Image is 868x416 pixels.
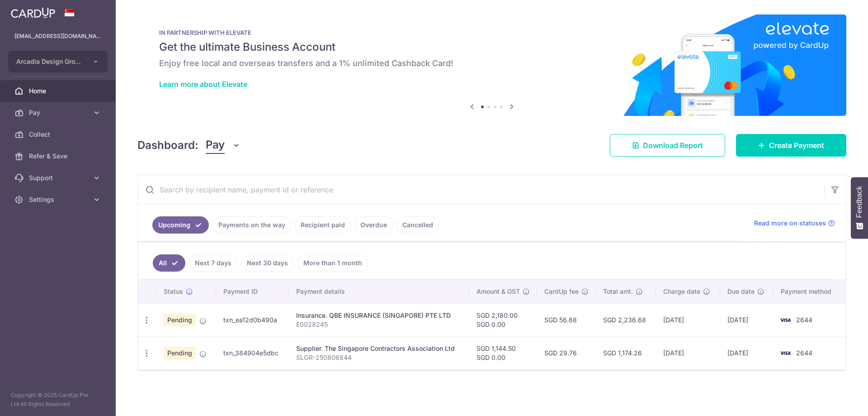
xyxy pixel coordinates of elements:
span: Create Payment [769,140,824,151]
h4: Dashboard: [137,137,198,153]
span: Pending [164,347,196,359]
span: Total amt. [603,287,633,296]
span: Due date [727,287,755,296]
span: Read more on statuses [754,219,826,228]
a: Cancelled [396,216,439,234]
td: [DATE] [720,303,774,336]
span: Charge date [663,287,700,296]
span: Pay [206,137,225,154]
a: Recipient paid [295,216,351,234]
a: Read more on statuses [754,219,835,228]
p: [EMAIL_ADDRESS][DOMAIN_NAME] [14,32,101,41]
span: Arcadia Design Group Pte Ltd [16,57,83,66]
a: Next 30 days [241,254,294,272]
th: Payment details [289,280,469,303]
a: Next 7 days [189,254,237,272]
a: All [153,254,185,272]
td: SGD 56.68 [537,303,596,336]
th: Payment method [774,280,845,303]
a: Payments on the way [212,216,291,234]
span: CardUp fee [544,287,579,296]
span: Amount & GST [476,287,520,296]
input: Search by recipient name, payment id or reference [138,175,824,204]
a: More than 1 month [297,254,368,272]
td: SGD 2,236.68 [596,303,656,336]
span: 2644 [796,316,812,324]
span: Pending [164,314,196,326]
span: Pay [29,108,89,117]
p: IN PARTNERSHIP WITH ELEVATE [159,29,825,36]
th: Payment ID [216,280,289,303]
span: Status [164,287,183,296]
td: txn_ea12d0b490a [216,303,289,336]
img: Bank Card [776,348,794,359]
div: Supplier. The Singapore Contractors Association Ltd [296,344,462,353]
img: Bank Card [776,315,794,325]
img: CardUp [11,7,55,18]
td: SGD 1,174.26 [596,336,656,369]
td: txn_384904e5dbc [216,336,289,369]
button: Arcadia Design Group Pte Ltd [8,51,108,72]
h6: Enjoy free local and overseas transfers and a 1% unlimited Cashback Card! [159,58,825,69]
button: Feedback - Show survey [851,177,868,239]
td: [DATE] [656,303,720,336]
a: Learn more about Elevate [159,80,247,89]
p: SLOR-250806844 [296,353,462,362]
span: 2644 [796,349,812,357]
td: SGD 29.76 [537,336,596,369]
a: Overdue [354,216,393,234]
span: Refer & Save [29,152,89,161]
span: Support [29,173,89,182]
td: SGD 1,144.50 SGD 0.00 [469,336,537,369]
td: [DATE] [720,336,774,369]
p: E0028245 [296,320,462,329]
img: Renovation banner [137,14,846,116]
div: Insurance. QBE INSURANCE (SINGAPORE) PTE LTD [296,311,462,320]
td: [DATE] [656,336,720,369]
button: Pay [206,137,241,154]
span: Home [29,86,89,96]
span: Settings [29,195,89,204]
h5: Get the ultimate Business Account [159,40,825,54]
span: Collect [29,130,89,139]
span: Download Report [643,140,703,151]
span: Feedback [855,186,863,218]
iframe: Opens a widget where you can find more information [810,389,859,411]
a: Upcoming [152,216,209,234]
a: Download Report [610,134,725,157]
a: Create Payment [736,134,846,157]
td: SGD 2,180.00 SGD 0.00 [469,303,537,336]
